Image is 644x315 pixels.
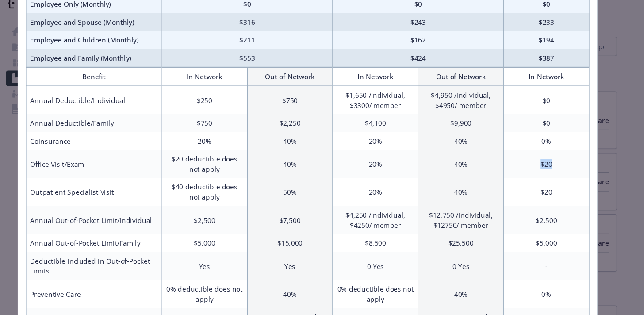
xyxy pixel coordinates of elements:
[65,59,189,76] td: Employee and Family (Monthly)
[345,203,423,229] td: $4,250 /individual, $4250/ member
[502,93,580,119] td: $0
[267,135,345,152] td: 40%
[345,135,423,152] td: 20%
[345,93,423,119] td: $1,650 /individual, $3300/ member
[423,245,502,271] td: 0 Yes
[267,93,345,119] td: $750
[267,119,345,135] td: $2,250
[65,271,189,296] td: Preventive Care
[188,177,267,203] td: $40 deductible does not apply
[188,245,267,271] td: Yes
[345,152,423,177] td: 20%
[188,152,267,177] td: $20 deductible does not apply
[345,27,502,43] td: $243
[188,229,267,245] td: $5,000
[65,245,189,271] td: Deductible Included in Out-of-Pocket Limits
[345,59,502,76] td: $424
[65,119,189,135] td: Annual Deductible/Family
[502,203,580,229] td: $2,500
[188,77,267,93] th: In Network
[423,152,502,177] td: 40%
[65,93,189,119] td: Annual Deductible/Individual
[188,135,267,152] td: 20%
[502,135,580,152] td: 0%
[65,229,189,245] td: Annual Out-of-Pocket Limit/Family
[502,177,580,203] td: $20
[188,10,345,27] td: $0
[502,43,580,59] td: $194
[65,43,189,59] td: Employee and Children (Monthly)
[423,77,502,93] th: Out of Network
[345,77,423,93] th: In Network
[267,245,345,271] td: Yes
[267,177,345,203] td: 50%
[188,27,345,43] td: $316
[345,177,423,203] td: 20%
[423,271,502,296] td: 40%
[502,119,580,135] td: $0
[502,77,580,93] th: In Network
[267,229,345,245] td: $15,000
[502,229,580,245] td: $5,000
[188,93,267,119] td: $250
[423,229,502,245] td: $25,500
[502,27,580,43] td: $233
[502,10,580,27] td: $0
[345,229,423,245] td: $8,500
[65,77,189,93] th: Benefit
[65,27,189,43] td: Employee and Spouse (Monthly)
[267,203,345,229] td: $7,500
[345,119,423,135] td: $4,100
[345,43,502,59] td: $162
[188,119,267,135] td: $750
[65,152,189,177] td: Office Visit/Exam
[423,93,502,119] td: $4,950 /individual, $4950/ member
[423,135,502,152] td: 40%
[188,203,267,229] td: $2,500
[423,119,502,135] td: $9,900
[188,59,345,76] td: $553
[345,245,423,271] td: 0 Yes
[65,203,189,229] td: Annual Out-of-Pocket Limit/Individual
[267,77,345,93] th: Out of Network
[267,152,345,177] td: 40%
[345,271,423,296] td: 0% deductible does not apply
[267,271,345,296] td: 40%
[502,59,580,76] td: $387
[423,203,502,229] td: $12,750 /individual, $12750/ member
[65,177,189,203] td: Outpatient Specialist Visit
[345,10,502,27] td: $0
[502,271,580,296] td: 0%
[188,43,345,59] td: $211
[423,177,502,203] td: 40%
[65,10,189,27] td: Employee Only (Monthly)
[502,152,580,177] td: $20
[188,271,267,296] td: 0% deductible does not apply
[502,245,580,271] td: -
[65,135,189,152] td: Coinsurance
